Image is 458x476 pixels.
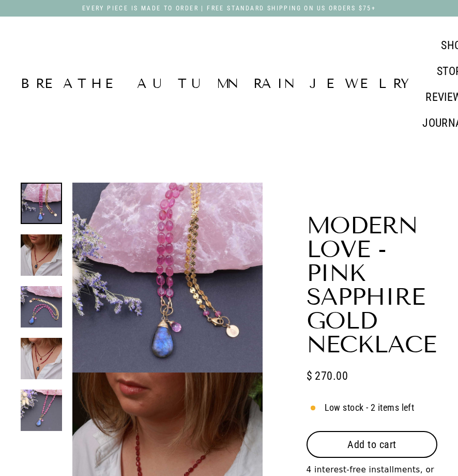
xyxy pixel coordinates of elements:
a: Breathe Autumn Rain Jewelry [21,78,415,91]
span: Low stock - 2 items left [325,400,415,415]
img: Modern Love - Pink Sapphire Gold Necklace life style image | Breathe Autumn Rain Artisan Jewelry [21,234,62,276]
h1: Modern Love - Pink Sapphire Gold Necklace [307,214,437,356]
img: Modern Love - Pink Sapphire Gold Necklace alt1 image | Breathe Autumn Rain Artisan Jewelry [21,286,62,328]
img: Modern Love - Pink Sapphire Gold Necklace alt2 image | Breathe Autumn Rain Artisan Jewelry [21,390,62,431]
span: $ 270.00 [307,367,348,385]
button: Add to cart [307,431,437,458]
img: Modern Love - Pink Sapphire Gold Necklace life style layering image | Breathe Autumn Rain Artisan... [21,338,62,379]
span: Add to cart [347,438,396,451]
